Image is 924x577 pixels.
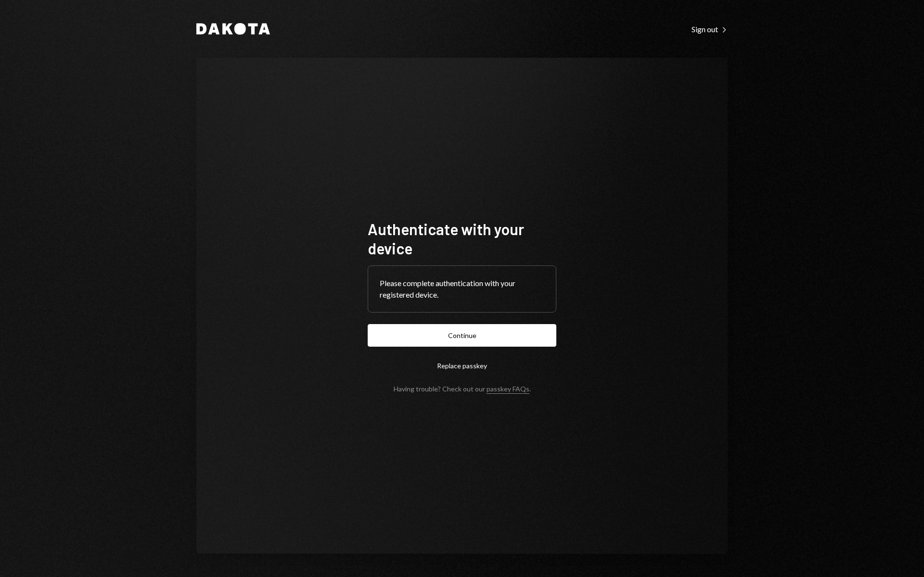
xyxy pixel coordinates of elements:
[692,25,728,34] div: Sign out
[380,277,544,301] div: Please complete authentication with your registered device.
[368,324,556,347] button: Continue
[487,385,529,394] a: passkey FAQs
[692,24,728,34] a: Sign out
[368,354,556,377] button: Replace passkey
[368,219,556,258] h1: Authenticate with your device
[394,385,531,393] div: Having trouble? Check out our .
